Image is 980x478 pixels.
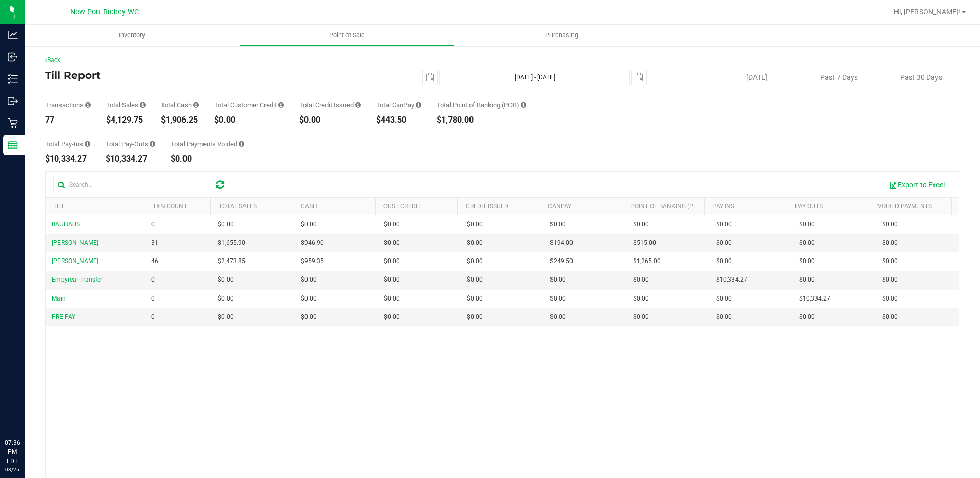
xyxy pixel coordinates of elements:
i: Sum of all successful, non-voided payment transaction amounts using account credit as the payment... [278,102,284,108]
span: $0.00 [716,238,732,248]
span: 0 [151,220,155,229]
span: $0.00 [550,312,566,322]
span: $0.00 [882,294,898,304]
h4: Till Report [45,70,350,81]
span: 0 [151,312,155,322]
a: Cust Credit [383,203,421,210]
a: Total Sales [219,203,257,210]
a: Purchasing [455,25,669,46]
span: $0.00 [716,294,732,304]
span: $959.35 [301,256,324,266]
span: PRE-PAY [52,313,75,321]
p: 08/25 [5,466,20,473]
span: $0.00 [716,220,732,229]
span: $0.00 [384,312,400,322]
span: $194.00 [550,238,573,248]
i: Sum of all successful, non-voided cash payment transaction amounts (excluding tips and transactio... [193,102,199,108]
i: Sum of all voided payment transaction amounts (excluding tips and transaction fees) within the da... [239,141,244,147]
span: Point of Sale [315,31,379,40]
inline-svg: Reports [8,140,18,150]
span: Empyreal Transfer [52,276,103,283]
div: Total Cash [161,102,199,108]
div: Total Customer Credit [214,102,284,108]
span: BAUHAUS [52,221,80,228]
button: Past 7 Days [801,70,877,85]
span: $0.00 [218,220,234,229]
span: $0.00 [467,220,483,229]
div: $10,334.27 [106,155,155,163]
span: $0.00 [633,220,649,229]
span: $0.00 [301,275,317,285]
input: Search... [53,177,207,192]
a: Back [45,56,60,64]
span: $0.00 [218,312,234,322]
i: Count of all successful payment transactions, possibly including voids, refunds, and cash-back fr... [85,102,91,108]
span: $0.00 [716,312,732,322]
span: 46 [151,256,158,266]
div: $4,129.75 [106,116,146,124]
span: $0.00 [882,238,898,248]
inline-svg: Analytics [8,30,18,40]
span: $10,334.27 [716,275,747,285]
span: $0.00 [882,256,898,266]
button: Past 30 Days [883,70,959,85]
i: Sum of all successful, non-voided payment transaction amounts using CanPay (as well as manual Can... [416,102,421,108]
inline-svg: Retail [8,118,18,128]
div: Total Sales [106,102,146,108]
span: $0.00 [633,312,649,322]
span: $0.00 [799,312,815,322]
span: New Port Richey WC [70,8,139,16]
i: Sum of the successful, non-voided point-of-banking payment transaction amounts, both via payment ... [521,102,526,108]
a: Cash [301,203,317,210]
a: TXN Count [153,203,187,210]
inline-svg: Inventory [8,74,18,84]
a: CanPay [548,203,571,210]
p: 07:36 PM EDT [5,438,20,466]
span: $0.00 [218,275,234,285]
div: 77 [45,116,91,124]
span: 0 [151,294,155,304]
span: $0.00 [799,220,815,229]
span: $0.00 [467,294,483,304]
a: Point of Banking (POB) [630,203,703,210]
div: Total Credit Issued [299,102,361,108]
span: $0.00 [301,220,317,229]
span: $0.00 [882,275,898,285]
span: $0.00 [301,312,317,322]
button: [DATE] [719,70,795,85]
span: Purchasing [532,31,592,40]
div: $0.00 [299,116,361,124]
button: Export to Excel [883,176,951,193]
div: Total Pay-Outs [106,141,155,147]
inline-svg: Outbound [8,96,18,106]
a: Point of Sale [239,25,454,46]
span: $0.00 [716,256,732,266]
span: Hi, [PERSON_NAME]! [894,8,961,16]
span: 31 [151,238,158,248]
span: $2,473.85 [218,256,246,266]
span: $0.00 [467,275,483,285]
span: $249.50 [550,256,573,266]
span: $0.00 [218,294,234,304]
span: select [632,70,646,85]
span: $0.00 [301,294,317,304]
span: $0.00 [467,312,483,322]
div: Total CanPay [376,102,421,108]
i: Sum of all cash pay-ins added to tills within the date range. [85,141,90,147]
div: $0.00 [171,155,244,163]
a: Pay Ins [712,203,734,210]
a: Voided Payments [877,203,932,210]
a: Pay Outs [795,203,823,210]
span: $0.00 [384,256,400,266]
span: $0.00 [384,294,400,304]
span: $0.00 [633,275,649,285]
span: select [423,70,437,85]
div: $10,334.27 [45,155,90,163]
a: Till [53,203,65,210]
a: Credit Issued [466,203,508,210]
div: Total Point of Banking (POB) [437,102,526,108]
div: $1,780.00 [437,116,526,124]
span: $0.00 [633,294,649,304]
span: $0.00 [882,312,898,322]
span: Main [52,295,66,302]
